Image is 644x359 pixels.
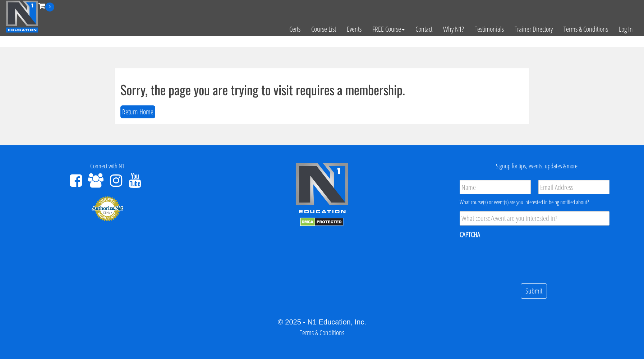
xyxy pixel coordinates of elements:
a: Why N1? [438,12,469,47]
div: What course(s) or event(s) are you interested in being notified about? [460,198,609,206]
a: Log In [613,12,638,47]
a: Contact [410,12,438,47]
img: DMCA.com Protection Status [300,218,344,226]
h1: Sorry, the page you are trying to visit requires a membership. [120,82,524,97]
input: Name [460,180,531,194]
h4: Connect with N1 [5,163,209,170]
img: n1-education [6,0,38,33]
a: Terms & Conditions [558,12,613,47]
input: Email Address [538,180,609,194]
a: FREE Course [367,12,410,47]
img: n1-edu-logo [295,163,349,216]
a: Events [341,12,367,47]
input: What course/event are you interested in? [460,211,609,226]
input: Submit [521,283,547,299]
a: 0 [38,1,54,10]
a: Testimonials [469,12,509,47]
a: Terms & Conditions [300,328,344,337]
label: CAPTCHA [460,230,480,239]
img: Authorize.Net Merchant - Click to Verify [91,196,124,222]
div: © 2025 - N1 Education, Inc. [5,317,639,327]
a: Trainer Directory [509,12,558,47]
h4: Signup for tips, events, updates & more [435,163,639,170]
a: Certs [284,12,306,47]
a: Course List [306,12,341,47]
button: Return Home [120,105,155,119]
span: 0 [45,3,54,12]
iframe: reCAPTCHA [460,244,569,272]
